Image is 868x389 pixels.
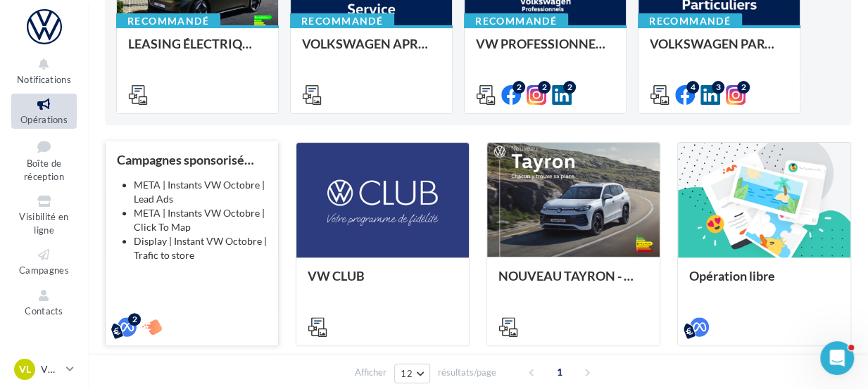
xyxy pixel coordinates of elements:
li: Display | Instant VW Octobre | Trafic to store [134,234,267,262]
li: META | Instants VW Octobre | Click To Map [134,206,267,234]
div: Recommandé [116,13,220,29]
div: NOUVEAU TAYRON - MARS 2025 [498,269,648,297]
button: Notifications [11,53,77,88]
div: Recommandé [290,13,394,29]
div: VW CLUB [308,269,458,297]
div: Campagnes sponsorisées Les Instants VW Octobre [117,153,267,167]
div: LEASING ÉLECTRIQUE 2025 [128,37,267,65]
div: 2 [128,313,141,326]
div: Opération libre [689,269,839,297]
div: 2 [538,81,551,94]
div: VOLKSWAGEN PARTICULIER [650,37,788,65]
li: META | Instants VW Octobre | Lead Ads [134,178,267,206]
span: Visibilité en ligne [19,211,68,236]
span: Campagnes [19,264,69,276]
span: Afficher [355,366,386,379]
div: 2 [512,81,525,94]
div: 2 [737,81,750,94]
a: Campagnes [11,244,77,279]
a: VL VW LAON [11,356,77,383]
div: VOLKSWAGEN APRES-VENTE [302,37,441,65]
div: 3 [712,81,724,94]
span: 12 [401,368,413,379]
div: 4 [686,81,699,94]
p: VW LAON [41,362,61,376]
span: Notifications [17,74,71,85]
span: Contacts [25,305,63,317]
div: 2 [563,81,576,94]
button: 12 [394,364,430,383]
a: Visibilité en ligne [11,191,77,238]
iframe: Intercom live chat [820,341,854,375]
span: Boîte de réception [24,158,64,182]
span: Opérations [20,114,68,125]
div: Recommandé [638,13,742,29]
span: VL [19,362,31,376]
div: VW PROFESSIONNELS [476,37,615,65]
a: Boîte de réception [11,134,77,186]
span: résultats/page [438,366,496,379]
span: 1 [548,361,571,383]
a: Contacts [11,285,77,319]
a: Opérations [11,94,77,128]
div: Recommandé [464,13,568,29]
